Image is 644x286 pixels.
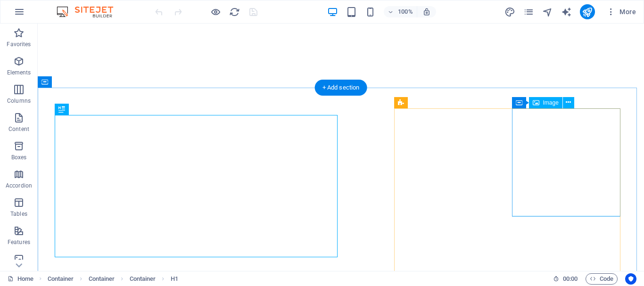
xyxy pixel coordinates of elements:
button: text_generator [561,6,572,17]
nav: breadcrumb [48,273,178,285]
h6: 100% [398,6,413,17]
button: publish [580,4,595,19]
p: Features [8,238,30,246]
p: Elements [7,69,31,76]
i: Reload page [229,7,240,17]
button: design [504,6,516,17]
i: On resize automatically adjust zoom level to fit chosen device. [422,8,431,16]
p: Boxes [11,154,27,161]
p: Content [8,125,29,133]
i: Design (Ctrl+Alt+Y) [504,7,515,17]
span: Click to select. Double-click to edit [171,273,178,285]
i: Navigator [542,7,553,17]
img: Editor Logo [54,6,125,17]
span: More [606,7,636,16]
span: 00 00 [563,273,578,285]
button: Click here to leave preview mode and continue editing [210,6,221,17]
span: Code [590,273,613,285]
a: Click to cancel selection. Double-click to open Pages [8,273,33,285]
span: Click to select. Double-click to edit [48,273,74,285]
button: Code [586,273,618,285]
p: Accordion [6,182,32,189]
button: reload [229,6,240,17]
span: Click to select. Double-click to edit [89,273,115,285]
button: More [603,4,640,19]
button: pages [523,6,535,17]
p: Tables [10,210,27,218]
p: Favorites [7,41,31,48]
span: Click to select. Double-click to edit [130,273,156,285]
span: : [570,275,571,282]
button: navigator [542,6,553,17]
h6: Session time [553,273,578,285]
div: + Add section [315,80,367,96]
i: Publish [582,7,593,17]
i: Pages (Ctrl+Alt+S) [523,7,534,17]
span: Image [543,100,559,106]
i: AI Writer [561,7,572,17]
button: 100% [384,6,417,17]
p: Columns [7,97,31,105]
button: Usercentrics [625,273,636,285]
